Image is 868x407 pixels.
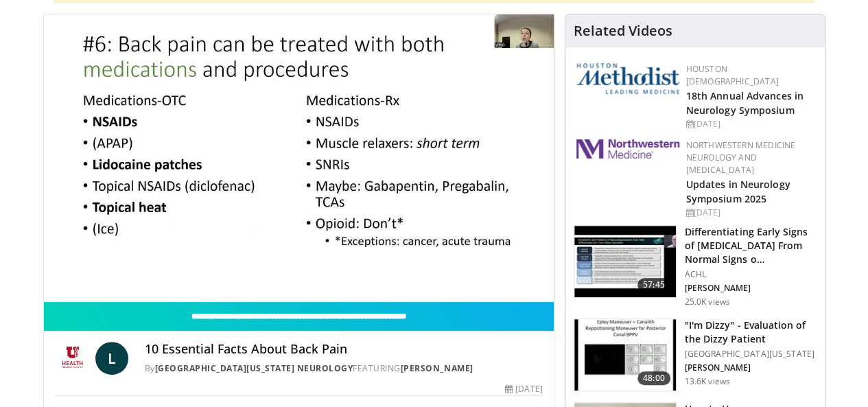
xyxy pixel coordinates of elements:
a: 18th Annual Advances in Neurology Symposium [686,89,804,117]
h4: 10 Essential Facts About Back Pain [145,342,543,357]
p: ACHL [685,269,817,280]
img: 5e4488cc-e109-4a4e-9fd9-73bb9237ee91.png.150x105_q85_autocrop_double_scale_upscale_version-0.2.png [576,63,679,94]
img: University of Utah Neurology [55,342,90,375]
div: [DATE] [505,383,542,395]
a: Northwestern Medicine Neurology and [MEDICAL_DATA] [686,139,796,176]
a: Updates in Neurology Symposium 2025 [686,178,790,205]
h3: "I'm Dizzy" - Evaluation of the Dizzy Patient [685,318,817,346]
img: 2a462fb6-9365-492a-ac79-3166a6f924d8.png.150x105_q85_autocrop_double_scale_upscale_version-0.2.jpg [576,139,679,159]
p: 25.0K views [685,296,730,307]
p: [GEOGRAPHIC_DATA][US_STATE] [685,349,817,360]
span: 48:00 [637,371,670,385]
h3: Differentiating Early Signs of [MEDICAL_DATA] From Normal Signs o… [685,225,817,266]
img: 5373e1fe-18ae-47e7-ad82-0c604b173657.150x105_q85_crop-smart_upscale.jpg [574,319,676,391]
h4: Related Videos [574,23,672,39]
a: [PERSON_NAME] [401,362,473,374]
div: [DATE] [686,118,814,130]
video-js: Video Player [44,14,554,302]
a: 57:45 Differentiating Early Signs of [MEDICAL_DATA] From Normal Signs o… ACHL [PERSON_NAME] 25.0K... [574,225,817,307]
p: [PERSON_NAME] [685,283,817,294]
a: Houston [DEMOGRAPHIC_DATA] [686,63,779,87]
p: 13.6K views [685,376,730,387]
img: 599f3ee4-8b28-44a1-b622-e2e4fac610ae.150x105_q85_crop-smart_upscale.jpg [574,226,676,297]
p: [PERSON_NAME] [685,362,817,373]
div: By FEATURING [145,362,543,375]
span: 57:45 [637,278,670,292]
a: L [95,342,128,375]
a: [GEOGRAPHIC_DATA][US_STATE] Neurology [155,362,353,374]
a: 48:00 "I'm Dizzy" - Evaluation of the Dizzy Patient [GEOGRAPHIC_DATA][US_STATE] [PERSON_NAME] 13.... [574,318,817,391]
div: [DATE] [686,207,814,219]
